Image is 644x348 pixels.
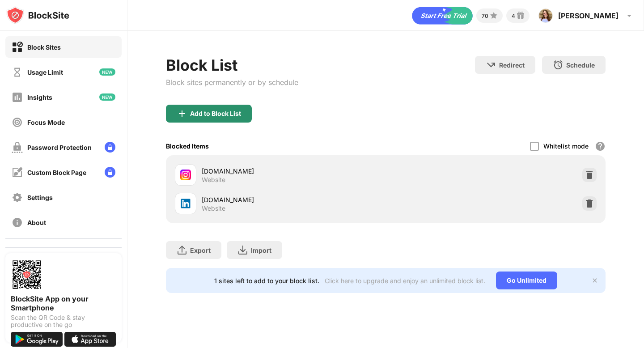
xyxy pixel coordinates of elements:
img: options-page-qr-code.png [11,259,43,291]
img: new-icon.svg [99,68,115,76]
div: Block sites permanently or by schedule [166,78,298,87]
div: Blocked Items [166,142,209,150]
img: get-it-on-google-play.svg [11,332,63,347]
div: animation [412,7,473,25]
div: [PERSON_NAME] [558,11,619,20]
div: Whitelist mode [543,142,589,150]
img: block-on.svg [12,42,23,53]
img: points-small.svg [488,10,499,21]
div: Block List [166,56,298,74]
div: [DOMAIN_NAME] [202,166,386,176]
div: Website [202,204,225,212]
div: Password Protection [27,144,92,151]
div: Schedule [566,61,595,69]
div: [DOMAIN_NAME] [202,195,386,204]
div: BlockSite App on your Smartphone [11,294,116,312]
img: reward-small.svg [515,10,526,21]
img: logo-blocksite.svg [6,6,69,24]
div: Click here to upgrade and enjoy an unlimited block list. [325,277,485,284]
img: AAcHTtdeuTzT6AsIoRa4vLPSDkAHG-SF7Bi9DsOtZlpfs9Ivjj0=s96-c [538,8,553,23]
div: Scan the QR Code & stay productive on the go [11,314,116,328]
img: lock-menu.svg [105,167,115,178]
div: 70 [482,13,488,19]
div: 4 [512,13,515,19]
img: focus-off.svg [12,117,23,128]
img: settings-off.svg [12,192,23,203]
div: Block Sites [27,43,61,51]
div: Redirect [499,61,525,69]
div: Focus Mode [27,119,65,126]
img: time-usage-off.svg [12,67,23,78]
div: Custom Block Page [27,169,86,176]
div: Go Unlimited [496,272,557,289]
img: customize-block-page-off.svg [12,167,23,178]
div: 1 sites left to add to your block list. [214,277,319,284]
img: insights-off.svg [12,92,23,103]
div: Settings [27,194,53,201]
div: About [27,219,46,226]
img: favicons [180,198,191,209]
img: x-button.svg [591,277,598,284]
img: about-off.svg [12,217,23,228]
div: Insights [27,93,52,101]
div: Add to Block List [190,110,241,117]
div: Usage Limit [27,68,63,76]
img: download-on-the-app-store.svg [64,332,116,347]
img: favicons [180,170,191,180]
img: new-icon.svg [99,93,115,101]
img: lock-menu.svg [105,142,115,153]
img: password-protection-off.svg [12,142,23,153]
div: Website [202,176,225,184]
div: Import [251,246,271,254]
div: Export [190,246,211,254]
